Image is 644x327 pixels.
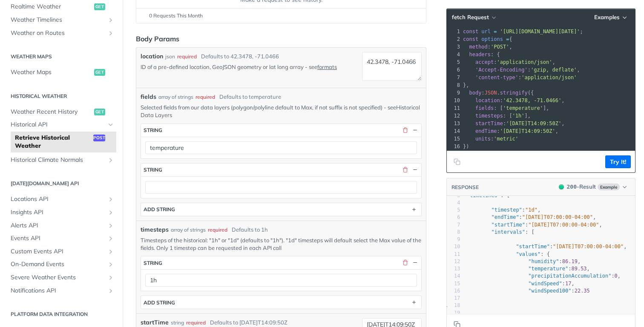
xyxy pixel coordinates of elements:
[411,259,419,267] button: Hide
[208,226,227,234] div: required
[144,299,175,306] div: ADD string
[503,98,561,103] span: '42.3478, -71.0466'
[447,51,461,58] div: 4
[210,318,287,327] div: Defaults to [DATE]T14:09:50Z
[15,134,91,150] span: Retrieve Historical Weather
[463,136,518,142] span: :
[141,104,420,118] a: Historical Data Layers
[447,221,460,229] div: 7
[442,229,535,235] span: : [
[469,52,491,57] span: headers
[107,287,114,294] button: Show subpages for Notifications API
[575,288,590,294] span: 22.35
[442,222,602,228] span: : ,
[442,281,575,287] span: : ,
[107,196,114,203] button: Show subpages for Locations API
[442,207,540,213] span: : ,
[463,36,512,42] span: {
[503,105,543,111] span: 'temperature'
[531,67,577,73] span: 'gzip, deflate'
[93,135,105,141] span: post
[497,59,552,65] span: 'application/json'
[463,82,469,88] span: },
[567,184,577,190] span: 200
[463,98,565,103] span: : ,
[562,258,578,264] span: 86.19
[492,214,519,220] span: "endTime"
[11,208,105,217] span: Insights API
[463,90,534,96] span: : . ({
[107,235,114,242] button: Show subpages for Events API
[6,206,116,219] a: Insights APIShow subpages for Insights API
[475,67,528,73] span: 'Accept-Encoding'
[447,199,460,207] div: 4
[6,66,116,79] a: Weather Mapsget
[11,108,92,116] span: Weather Recent History
[11,3,92,11] span: Realtime Weather
[6,106,116,118] a: Weather Recent Historyget
[528,273,611,279] span: "precipitationAccumulation"
[442,288,590,294] span: :
[447,97,461,104] div: 10
[475,59,494,65] span: accept
[463,128,558,134] span: : ,
[141,296,421,309] button: ADD string
[447,35,461,43] div: 2
[144,166,162,173] div: string
[141,103,422,119] p: Selected fields from our data layers (polygon/polyline default to Max, if not suffix is not speci...
[107,274,114,281] button: Show subpages for Severe Weather Events
[447,58,461,66] div: 5
[463,105,549,111] span: : [ ],
[11,132,116,152] a: Retrieve Historical Weatherpost
[451,155,463,168] button: Copy to clipboard
[463,143,469,149] span: })
[201,52,279,61] div: Defaults to 42.3478, -71.0466
[463,120,565,126] span: : ,
[411,126,419,134] button: Hide
[442,192,510,198] span: : [
[447,89,461,97] div: 9
[447,214,460,221] div: 6
[591,13,631,22] button: Examples
[463,29,478,34] span: const
[165,53,175,60] div: json
[6,92,116,100] h2: Historical Weather
[491,44,509,50] span: 'POST'
[442,258,581,264] span: : ,
[186,319,206,327] div: required
[6,219,116,232] a: Alerts APIShow subpages for Alerts API
[447,120,461,127] div: 13
[141,52,163,61] label: location
[506,36,509,42] span: =
[447,112,461,120] div: 12
[11,120,105,129] span: Historical API
[555,183,631,191] button: 200200-ResultExample
[571,266,586,272] span: 89.53
[219,93,281,101] div: Defaults to temperature
[442,214,596,220] span: : ,
[107,222,114,229] button: Show subpages for Alerts API
[447,265,460,272] div: 13
[401,259,409,267] button: Delete
[107,30,114,37] button: Show subpages for Weather on Routes
[136,34,179,44] div: Body Params
[6,180,116,187] h2: [DATE][DOMAIN_NAME] API
[475,105,494,111] span: fields
[94,69,105,76] span: get
[506,120,561,126] span: '[DATE]T14:09:50Z'
[452,14,489,21] span: fetch Request
[171,319,184,327] div: string
[521,75,577,80] span: 'application/json'
[6,310,116,318] h2: Platform DATA integration
[149,12,203,20] span: 0 Requests This Month
[447,66,461,74] div: 6
[512,113,525,119] span: '1h'
[447,243,460,250] div: 10
[463,75,577,80] span: :
[528,266,568,272] span: "temperature"
[6,154,116,166] a: Historical Climate NormalsShow subpages for Historical Climate Normals
[141,163,421,176] button: string
[475,120,503,126] span: startTime
[516,251,540,257] span: "values"
[492,229,525,235] span: "intervals"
